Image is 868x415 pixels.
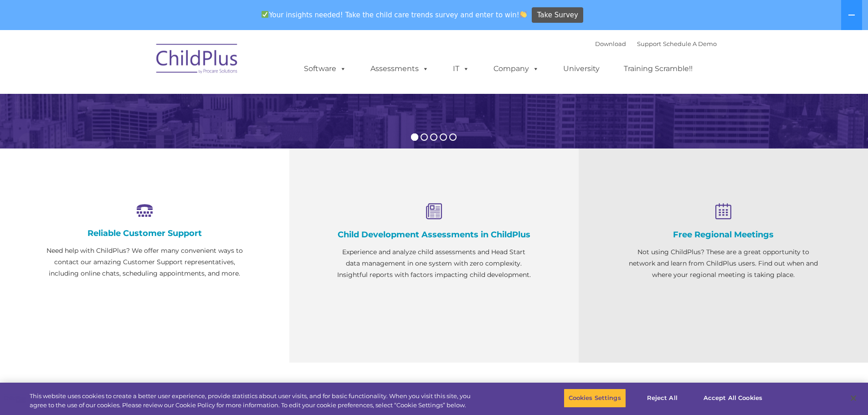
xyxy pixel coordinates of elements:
a: Take Survey [532,7,583,23]
h4: Free Regional Meetings [624,230,822,240]
img: ChildPlus by Procare Solutions [152,37,243,83]
h4: Reliable Customer Support [46,228,244,238]
img: ✅ [262,11,268,18]
div: This website uses cookies to create a better user experience, provide statistics about user visit... [30,392,478,410]
font: | [595,40,717,47]
a: Schedule A Demo [663,40,717,47]
button: Accept All Cookies [699,389,767,408]
span: Your insights needed! Take the child care trends survey and enter to win! [258,6,531,24]
p: Need help with ChildPlus? We offer many convenient ways to contact our amazing Customer Support r... [46,245,244,279]
a: Training Scramble!! [615,60,702,78]
a: Company [484,60,548,78]
a: Download [595,40,626,47]
span: Last name [127,60,154,67]
p: Experience and analyze child assessments and Head Start data management in one system with zero c... [335,246,533,281]
a: IT [444,60,478,78]
button: Close [843,388,863,408]
span: Phone number [127,97,165,104]
a: University [554,60,609,78]
img: 👏 [520,11,527,18]
h4: Child Development Assessments in ChildPlus [335,230,533,240]
a: Support [637,40,661,47]
span: Take Survey [537,7,578,23]
p: Not using ChildPlus? These are a great opportunity to network and learn from ChildPlus users. Fin... [624,246,822,281]
a: Software [295,60,355,78]
button: Reject All [634,389,691,408]
button: Cookies Settings [564,389,626,408]
a: Assessments [361,60,438,78]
